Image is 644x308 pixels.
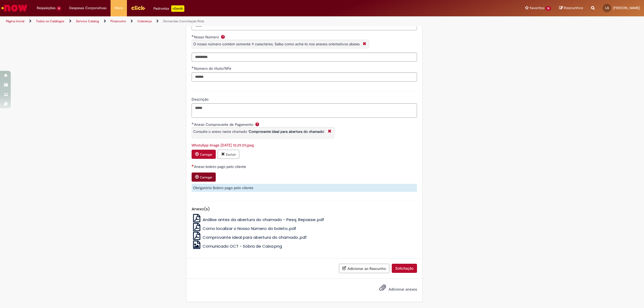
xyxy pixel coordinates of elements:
[192,173,216,182] button: Carregar anexo de Anexo boleto pago pelo cliente Required
[200,152,212,157] small: Carregar
[203,234,307,240] span: Comprovante ideal para abertura do chamado..pdf
[115,5,123,11] span: More
[613,6,640,10] span: [PERSON_NAME]
[193,129,325,134] span: Consulte o anexo neste chamado ' '.
[192,122,194,124] span: Obrigatório Preenchido
[4,16,425,26] ul: Trilhas de página
[192,150,216,159] button: Carregar anexo de Anexo Comprovante de Pagamento Required
[192,143,254,148] a: Download de WhatsApp Image 2025-10-01 at 10.29.39.jpeg
[194,66,232,71] span: Número do título/NFe
[37,5,56,11] span: Requisições
[137,19,152,23] a: Cobrança
[339,264,389,273] button: Adicionar ao Rascunho
[203,226,296,231] span: Como localizar o Nosso Número do boleto..pdf
[200,175,212,179] small: Carregar
[192,207,417,211] h5: Anexo(s)
[192,226,297,231] a: Como localizar o Nosso Número do boleto..pdf
[530,5,544,11] span: Favoritos
[76,19,99,23] a: Service Catalog
[6,19,24,23] a: Página inicial
[220,35,226,39] span: Ajuda para Nosso Número
[192,103,417,118] textarea: Descrição
[327,129,333,134] i: Fechar More information Por question_anexo_comprovante_pagamento
[131,4,145,12] img: click_logo_yellow_360x200.png
[192,35,194,37] span: Obrigatório Preenchido
[218,150,239,159] button: Excluir anexo WhatsApp Image 2025-10-01 at 10.29.39.jpeg
[171,5,184,12] p: +GenAi
[546,6,551,11] span: 10
[192,53,417,62] input: Nosso Número
[254,122,261,126] span: Ajuda para Anexo Comprovante de Pagamento
[192,164,194,167] span: Necessários
[192,243,282,249] a: Comunicado OCT - Sobra de Caixa.png
[203,217,324,222] span: Análise antes da abertura do chamado - Pesq. Repasse..pdf
[378,283,387,295] button: Adicionar anexos
[193,42,360,46] span: O nosso número contém somente 9 caracteres. Saiba como achá-lo nos anexos orientativos abaixo.
[192,184,417,192] div: Obrigatório Boleto pago pelo cliente
[564,5,583,10] span: Rascunhos
[203,243,282,249] span: Comunicado OCT - Sobra de Caixa.png
[192,97,210,102] span: Descrição
[226,152,236,157] small: Excluir
[192,72,417,82] input: Número do título/NFe
[111,19,126,23] a: Financeiro
[1,3,28,13] img: ServiceNow
[69,5,107,11] span: Despesas Corporativas
[194,164,247,169] span: Anexo boleto pago pelo cliente
[249,129,324,134] strong: Comprovante ideal para abertura do chamado
[36,19,64,23] a: Todos os Catálogos
[194,122,254,127] span: Anexo Comprovante de Pagamento
[192,217,324,222] a: Análise antes da abertura do chamado - Pesq. Repasse..pdf
[605,6,609,10] span: LG
[192,66,194,68] span: Obrigatório Preenchido
[194,35,220,39] span: Nosso Número
[192,234,307,240] a: Comprovante ideal para abertura do chamado..pdf
[389,287,417,292] span: Adicionar anexos
[153,5,184,12] div: Padroniza
[392,264,417,273] button: Solicitação
[163,19,204,23] a: Demandas Conciliação Rota
[361,41,368,47] i: Fechar More information Por question_nosso_numero
[57,6,61,11] span: 4
[559,6,583,11] a: Rascunhos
